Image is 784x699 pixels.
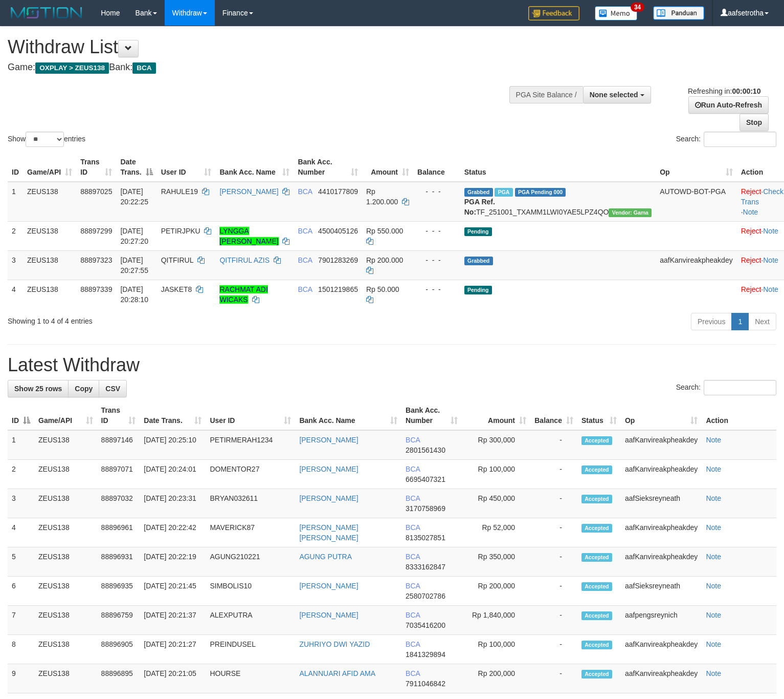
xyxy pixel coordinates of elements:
td: PETIRMERAH1234 [206,430,295,460]
a: [PERSON_NAME] [299,494,358,502]
span: Vendor URL: https://trx31.1velocity.biz [609,208,652,217]
td: Rp 1,840,000 [462,606,530,635]
span: Copy 2580702786 to clipboard [406,592,445,600]
span: Rp 200.000 [366,256,403,264]
td: [DATE] 20:25:10 [140,430,206,460]
div: - - - [417,226,456,236]
span: BCA [298,187,312,196]
td: PREINDUSEL [206,635,295,664]
td: [DATE] 20:21:37 [140,606,206,635]
a: Note [763,256,778,264]
td: Rp 100,000 [462,635,530,664]
th: User ID: activate to sort column ascending [157,153,216,182]
td: Rp 200,000 [462,577,530,606]
a: Note [706,523,721,532]
a: [PERSON_NAME] [299,611,358,619]
th: Amount: activate to sort column ascending [462,401,530,430]
h1: Latest Withdraw [8,355,776,375]
h4: Game: Bank: [8,62,512,73]
div: - - - [417,186,456,197]
th: Op: activate to sort column ascending [656,153,736,182]
label: Show entries [8,132,85,147]
td: 7 [8,606,34,635]
span: BCA [298,285,312,293]
span: Copy 1841329894 to clipboard [406,650,445,659]
span: 88897339 [80,285,112,293]
td: HOURSE [206,664,295,693]
td: Rp 52,000 [462,518,530,547]
a: Note [763,285,778,293]
td: AGUNG210221 [206,547,295,577]
span: Pending [464,286,492,294]
td: Rp 350,000 [462,547,530,577]
span: Accepted [581,553,612,562]
td: AUTOWD-BOT-PGA [656,182,736,222]
span: BCA [406,582,420,590]
td: ZEUS138 [23,182,76,222]
td: 88897146 [97,430,140,460]
td: - [530,460,577,489]
span: Copy 3170758969 to clipboard [406,504,445,513]
td: 5 [8,547,34,577]
a: RACHMAT ADI WICAKS [219,285,267,304]
span: RAHULE19 [161,187,198,196]
span: BCA [406,465,420,473]
td: - [530,664,577,693]
th: Status: activate to sort column ascending [577,401,621,430]
a: Next [748,313,776,330]
td: BRYAN032611 [206,489,295,518]
span: Accepted [581,465,612,474]
td: [DATE] 20:23:31 [140,489,206,518]
td: SIMBOLIS10 [206,577,295,606]
a: LYNGGA [PERSON_NAME] [219,227,278,245]
span: 34 [631,3,644,12]
a: [PERSON_NAME] [299,465,358,473]
span: Marked by aafnoeunsreypich [495,188,512,197]
a: Show 25 rows [8,380,69,397]
span: None selected [590,91,638,99]
td: [DATE] 20:21:27 [140,635,206,664]
span: Rp 1.200.000 [366,187,398,206]
a: CSV [99,380,127,397]
span: Rp 50.000 [366,285,399,293]
td: 88896759 [97,606,140,635]
a: Check Trans [741,187,783,206]
td: 9 [8,664,34,693]
span: Accepted [581,495,612,503]
span: Copy 7911046842 to clipboard [406,680,445,688]
a: AGUNG PUTRA [299,553,352,561]
span: [DATE] 20:22:25 [120,187,148,206]
span: Copy 7035416200 to clipboard [406,621,445,629]
td: 3 [8,489,34,518]
label: Search: [676,380,776,395]
th: Bank Acc. Number: activate to sort column ascending [294,153,362,182]
td: 6 [8,577,34,606]
th: Amount: activate to sort column ascending [362,153,413,182]
span: Copy 1501219865 to clipboard [318,285,358,293]
td: - [530,635,577,664]
td: ZEUS138 [34,489,97,518]
td: ZEUS138 [34,547,97,577]
th: Bank Acc. Name: activate to sort column ascending [215,153,294,182]
div: - - - [417,284,456,294]
td: - [530,489,577,518]
span: Grabbed [464,188,493,197]
th: Trans ID: activate to sort column ascending [97,401,140,430]
th: Bank Acc. Name: activate to sort column ascending [295,401,401,430]
th: ID: activate to sort column descending [8,401,34,430]
span: PETIRJPKU [161,227,200,235]
span: PGA Pending [515,188,566,197]
td: aafSieksreyneath [621,577,702,606]
td: 88896931 [97,547,140,577]
td: aafKanvireakpheakdey [621,547,702,577]
td: [DATE] 20:22:42 [140,518,206,547]
td: 8 [8,635,34,664]
span: JASKET8 [161,285,192,293]
a: Note [706,436,721,444]
td: ALEXPUTRA [206,606,295,635]
span: OXPLAY > ZEUS138 [35,62,109,74]
td: ZEUS138 [34,635,97,664]
td: Rp 450,000 [462,489,530,518]
a: 1 [731,313,749,330]
td: - [530,577,577,606]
